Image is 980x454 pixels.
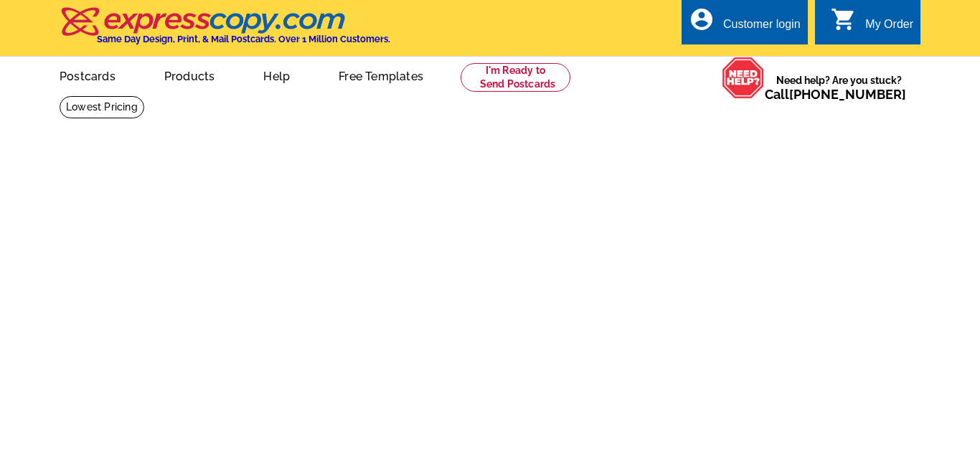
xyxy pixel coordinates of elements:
[60,17,390,44] a: Same Day Design, Print, & Mail Postcards. Over 1 Million Customers.
[865,18,913,38] div: My Order
[240,58,313,92] a: Help
[316,58,446,92] a: Free Templates
[789,87,906,102] a: [PHONE_NUMBER]
[37,58,138,92] a: Postcards
[689,6,715,32] i: account_circle
[141,58,238,92] a: Products
[722,57,765,99] img: help
[831,6,857,32] i: shopping_cart
[765,87,906,102] span: Call
[765,73,913,102] span: Need help? Are you stuck?
[97,34,390,44] h4: Same Day Design, Print, & Mail Postcards. Over 1 Million Customers.
[831,16,913,34] a: shopping_cart My Order
[689,16,801,34] a: account_circle Customer login
[723,18,801,38] div: Customer login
